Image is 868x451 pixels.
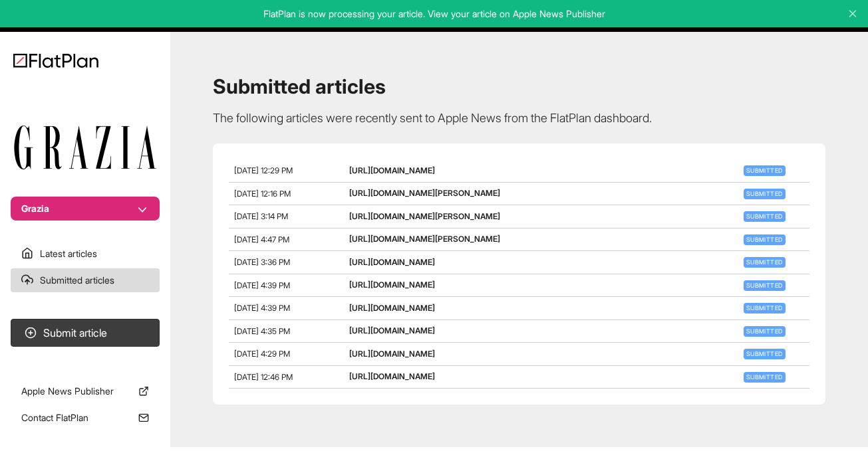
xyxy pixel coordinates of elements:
a: Submitted [741,256,788,266]
span: [DATE] 3:36 PM [234,257,290,267]
span: [DATE] 3:14 PM [234,211,288,221]
h1: Submitted articles [213,74,825,98]
span: [DATE] 12:46 PM [234,372,293,382]
span: Submitted [744,303,786,314]
a: [URL][DOMAIN_NAME] [349,165,435,175]
img: Publication Logo [13,125,157,170]
span: Submitted [744,326,786,337]
a: [URL][DOMAIN_NAME] [349,325,435,335]
span: Submitted [744,189,786,199]
span: Submitted [744,165,786,176]
a: Submitted [741,280,788,290]
a: [URL][DOMAIN_NAME] [349,257,435,267]
p: FlatPlan is now processing your article. View your article on Apple News Publisher [9,7,859,21]
a: Contact FlatPlan [11,406,160,430]
a: Submitted [741,371,788,381]
a: Submitted articles [11,268,160,292]
span: [DATE] 12:16 PM [234,189,291,199]
a: [URL][DOMAIN_NAME][PERSON_NAME] [349,188,500,198]
a: [URL][DOMAIN_NAME] [349,280,435,290]
span: [DATE] 4:47 PM [234,234,289,244]
a: [URL][DOMAIN_NAME][PERSON_NAME] [349,234,500,244]
a: Submitted [741,234,788,244]
p: The following articles were recently sent to Apple News from the FlatPlan dashboard. [213,109,825,128]
span: [DATE] 4:29 PM [234,349,290,359]
span: [DATE] 12:29 PM [234,165,293,175]
span: [DATE] 4:35 PM [234,326,290,336]
span: Submitted [744,372,786,383]
a: Submitted [741,348,788,358]
span: [DATE] 4:39 PM [234,280,290,290]
span: Submitted [744,257,786,268]
a: Submitted [741,325,788,335]
a: Latest articles [11,242,160,266]
span: Submitted [744,211,786,222]
button: Grazia [11,197,160,221]
a: [URL][DOMAIN_NAME] [349,349,435,359]
a: Submitted [741,302,788,312]
img: Logo [13,53,98,68]
span: [DATE] 4:39 PM [234,303,290,313]
button: Submit article [11,319,160,347]
a: [URL][DOMAIN_NAME] [349,303,435,313]
a: Submitted [741,188,788,198]
a: Submitted [741,165,788,175]
a: [URL][DOMAIN_NAME] [349,371,435,381]
a: Submitted [741,211,788,221]
a: [URL][DOMAIN_NAME][PERSON_NAME] [349,211,500,221]
span: Submitted [744,349,786,359]
span: Submitted [744,234,786,245]
span: Submitted [744,280,786,291]
a: Apple News Publisher [11,379,160,403]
